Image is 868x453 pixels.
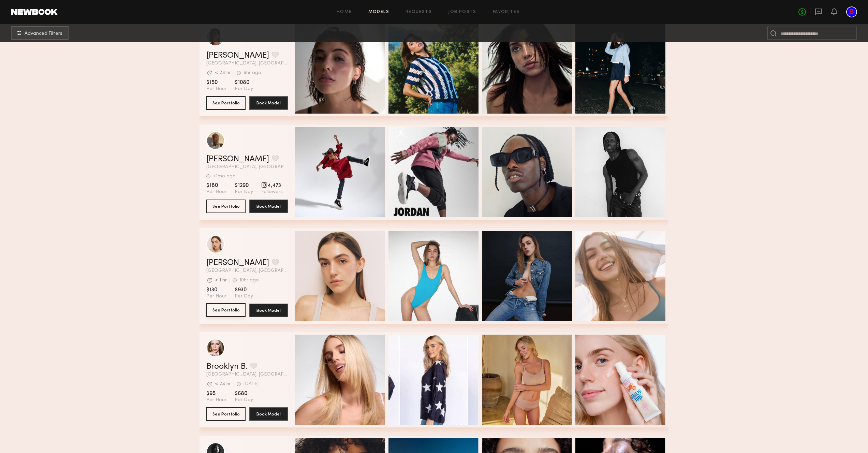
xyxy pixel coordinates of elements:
span: Followers [261,189,283,195]
span: $150 [206,79,226,86]
button: See Portfolio [206,303,246,317]
span: Per Hour [206,397,226,403]
span: Per Hour [206,86,226,92]
span: $680 [235,390,253,397]
a: [PERSON_NAME] [206,259,269,267]
div: 6hr ago [244,71,261,75]
span: Per Day [235,293,253,299]
span: [GEOGRAPHIC_DATA], [GEOGRAPHIC_DATA] [206,372,288,377]
button: Book Model [249,304,288,317]
span: 4,473 [261,182,283,189]
span: $1290 [235,182,253,189]
button: Book Model [249,407,288,421]
button: Book Model [249,200,288,213]
span: [GEOGRAPHIC_DATA], [GEOGRAPHIC_DATA] [206,268,288,273]
span: $180 [206,182,226,189]
div: +1mo ago [213,174,236,179]
a: [PERSON_NAME] [206,52,269,60]
div: < 24 hr [215,382,231,386]
a: Models [368,10,389,14]
div: < 24 hr [215,71,231,75]
div: < 1 hr [215,278,227,283]
span: Per Day [235,189,253,195]
a: Home [337,10,352,14]
span: $930 [235,287,253,293]
a: [PERSON_NAME] [206,155,269,163]
a: Requests [406,10,432,14]
span: $130 [206,287,226,293]
button: See Portfolio [206,407,246,421]
span: $1080 [235,79,253,86]
button: Advanced Filters [11,26,69,40]
a: See Portfolio [206,304,246,317]
button: See Portfolio [206,96,246,110]
a: Job Posts [448,10,476,14]
span: Advanced Filters [25,31,62,36]
span: $95 [206,390,226,397]
div: 10hr ago [239,278,259,283]
span: [GEOGRAPHIC_DATA], [GEOGRAPHIC_DATA] [206,165,288,170]
span: Per Day [235,397,253,403]
span: Per Hour [206,293,226,299]
button: See Portfolio [206,200,246,213]
span: Per Day [235,86,253,92]
div: [DATE] [244,382,259,386]
a: Favorites [493,10,520,14]
button: Book Model [249,96,288,110]
span: [GEOGRAPHIC_DATA], [GEOGRAPHIC_DATA] [206,61,288,66]
span: Per Hour [206,189,226,195]
a: Brooklyn B. [206,363,247,371]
